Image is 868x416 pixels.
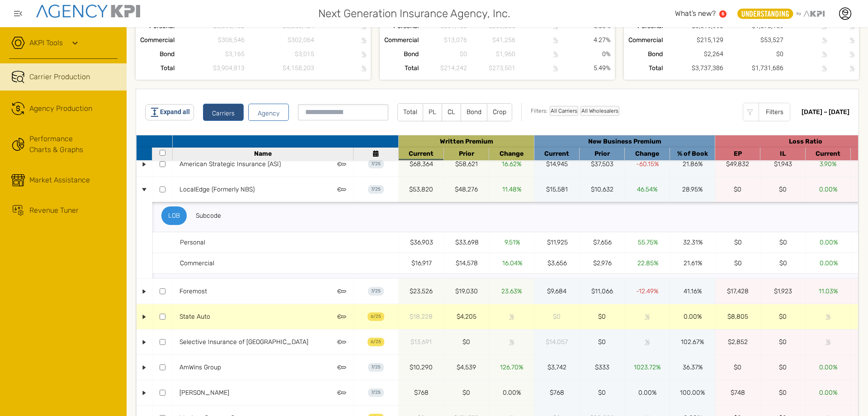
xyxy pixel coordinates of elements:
div: 0.23% of Network Total $7,254,099 [411,258,432,268]
div: N/A [779,185,787,194]
div: 1023.72 % [634,363,660,372]
span: LocalEdge (Formerly NBS) [179,186,255,193]
div: Foremost last reported in Jul [368,287,384,296]
td: Carrier data is incomplete for the selected timeframe. [245,33,315,47]
div: 0.28% of Network Total $18,990,877 [409,185,433,194]
text: 5 [722,11,724,16]
th: Commercial [628,33,663,47]
div: 0.00% of Network Total $1,406,667 [598,337,606,347]
span: [PERSON_NAME] [179,389,229,397]
th: Total [384,61,419,75]
div: Key Relationship [337,388,346,397]
span: Selective Insurance of [GEOGRAPHIC_DATA] [179,338,308,346]
div: 0.01% of Network Total $31,870,492 [547,363,566,372]
th: Bond [384,47,419,61]
div: 0% [558,49,610,59]
td: 0.06% of Network Total $365,319,354 [663,33,723,47]
div: 0.00% of Network Total $1,508,422 [462,388,470,397]
label: PL [423,104,442,121]
td: Carrier data is incomplete for the selected timeframe. [314,61,366,75]
div: Key Relationship [337,363,346,372]
div: Network 34.56% [683,363,703,372]
button: Expand all [145,104,194,120]
td: Carrier data is incomplete for the selected timeframe. [175,61,245,75]
div: Network 20.23% [683,159,703,169]
div: Network 24.38% [683,238,703,247]
div: N/A [734,185,741,194]
div: • [141,283,148,299]
div: 22.85 % [637,258,658,268]
div: Network -3.03% [502,258,522,268]
div: Carrier data is incomplete for the selected timeframe. [826,337,830,347]
label: Total [398,104,423,121]
div: Network 44.24% [820,159,836,169]
div: 0.50% of Network Total $11,761,399 [455,159,478,169]
div: 0.19% of Network Total $1,966,337 [547,258,567,268]
span: State Auto [179,313,210,320]
div: 0.75% of Network Total $5,001,770 [591,159,613,169]
div: N/A [819,363,837,372]
div: Network 20.33% [681,337,704,347]
div: N/A [820,258,838,268]
td: Carrier data is incomplete for the selected timeframe. [419,33,467,47]
div: Network 17.56% [502,159,521,169]
th: Commercial [384,33,419,47]
div: Network 14.58% [503,388,521,397]
div: Reported by Carrier [401,138,532,145]
div: Current Period Gains over the Prior Year Period [491,150,532,158]
td: Carrier data is incomplete for the selected timeframe. [783,47,826,61]
div: [DATE] – [DATE] [802,107,849,117]
a: AKPI Tools [29,38,63,48]
div: 0.05% of Network Total $4,085,496 [774,287,792,296]
div: Network 28.11% [684,287,702,296]
span: Next Generation Insurance Agency, Inc. [318,5,510,22]
td: Carrier data is incomplete for the selected timeframe. [419,61,467,75]
td: Carrier data is incomplete for the selected timeframe. [175,47,245,61]
div: 0.26% of Network Total $18,425,022 [455,185,478,194]
div: 0.31% of Network Total $11,736,678 [410,238,433,247]
div: LOB [161,206,187,225]
td: Carrier data is incomplete for the selected timeframe. [314,33,366,47]
div: Selective Insurance of America last reported in Jun with 6 of 7 months reported [368,338,384,346]
div: Prior [582,150,622,158]
div: Key Relationship [337,160,346,169]
div: N/A [734,238,742,247]
td: Carrier data is incomplete for the selected timeframe. [827,61,854,75]
div: LocalEdge (Formerly NBS) last reported in Jul [368,185,384,194]
td: Carrier data is incomplete for the selected timeframe. [467,47,515,61]
span: Expand all [160,107,190,117]
div: 0.00% of Network Total $203,624 [598,388,606,397]
div: AmWins Group last reported in Jul with 4 of 7 months reported [368,363,384,372]
label: Crop [487,104,512,121]
div: All Carriers [550,106,578,116]
td: 0.03% of Network Total $157,951,510 [723,33,784,47]
span: Foremost [179,287,207,295]
span: AmWins Group [179,363,221,371]
th: Commercial [140,33,175,47]
div: Network 25.42% [682,185,703,194]
div: 0.31% of Network Total $10,944,295 [455,238,479,247]
div: Market Assistance [29,175,90,186]
div: Network 7.24% [505,238,520,247]
div: 0.00% of Network Total $2,070,745 [779,312,787,321]
div: 0.12% of Network Total $20,184,401 [410,287,433,296]
div: 0.00% of Network Total $22,800,096 [595,363,609,372]
div: 0.33% of Network Total $3,334,702 [591,287,613,296]
div: Revenue Tuner [29,205,79,216]
div: N/A [820,238,838,247]
img: agencykpi-logo-550x69-2d9e3fa8.png [36,5,140,18]
div: 4.27% [558,35,610,45]
div: • [141,334,148,350]
td: Network 21.63% [558,33,610,47]
div: State Auto last reported in Jun with 4 of 7 months reported [368,312,384,321]
div: Carrier data is incomplete for the selected timeframe. [645,337,650,347]
div: Current [537,150,577,158]
div: 0.42% of Network Total $2,861,613 [547,238,568,247]
div: 0.37% of Network Total $206,275 [550,388,564,397]
div: N/A [819,185,837,194]
div: 0.09% of Network Total $3,112,565 [728,337,748,347]
label: CL [442,104,461,121]
button: Agency [248,104,289,121]
div: Carrier data is incomplete for the selected timeframe. [509,337,514,347]
div: Network 3.07% [502,185,521,194]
